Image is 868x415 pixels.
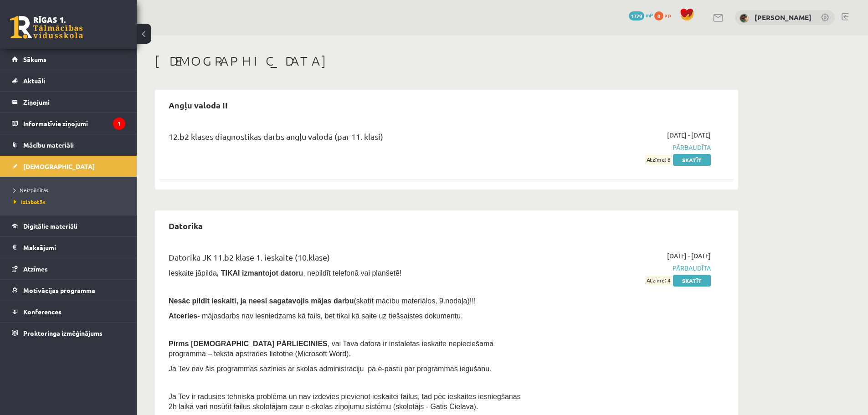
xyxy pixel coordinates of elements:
a: Mācību materiāli [12,134,125,155]
a: Skatīt [673,275,711,287]
a: Motivācijas programma [12,280,125,301]
span: 1729 [629,11,644,20]
a: Rīgas 1. Tālmācības vidusskola [10,16,83,39]
span: Izlabotās [14,198,46,205]
legend: Informatīvie ziņojumi [23,113,125,134]
span: Atzīmes [23,265,48,273]
span: Proktoringa izmēģinājums [23,329,103,337]
span: 0 [654,11,663,20]
span: Ja Tev nav šīs programmas sazinies ar skolas administrāciju pa e-pastu par programmas iegūšanu. [169,365,491,373]
span: - mājasdarbs nav iesniedzams kā fails, bet tikai kā saite uz tiešsaistes dokumentu. [169,312,463,320]
a: Informatīvie ziņojumi1 [12,113,125,134]
a: Digitālie materiāli [12,215,125,236]
img: Evita Kudrjašova [740,14,749,23]
a: Konferences [12,301,125,322]
span: xp [665,11,671,19]
a: Izlabotās [14,198,128,206]
span: Pārbaudīta [539,143,711,152]
h2: Datorika [159,215,212,236]
a: 0 xp [654,11,675,19]
span: , vai Tavā datorā ir instalētas ieskaitē nepieciešamā programma – teksta apstrādes lietotne (Micr... [169,340,493,358]
span: mP [646,11,653,19]
span: Atzīme: 4 [645,276,672,285]
span: (skatīt mācību materiālos, 9.nodaļa)!!! [354,297,476,305]
span: Digitālie materiāli [23,222,77,230]
a: Neizpildītās [14,186,128,194]
span: Aktuāli [23,77,45,85]
span: Nesāc pildīt ieskaiti, ja neesi sagatavojis mājas darbu [169,297,354,305]
span: Sākums [23,55,46,63]
div: Datorika JK 11.b2 klase 1. ieskaite (10.klase) [169,251,525,268]
a: Proktoringa izmēģinājums [12,323,125,343]
legend: Maksājumi [23,237,125,258]
i: 1 [113,118,125,130]
b: Atceries [169,312,197,320]
span: Atzīme: 8 [645,155,672,164]
div: 12.b2 klases diagnostikas darbs angļu valodā (par 11. klasi) [169,130,525,147]
span: [DEMOGRAPHIC_DATA] [23,162,95,170]
a: Ziņojumi [12,92,125,113]
span: Ieskaite jāpilda , nepildīt telefonā vai planšetē! [169,269,401,277]
span: Pirms [DEMOGRAPHIC_DATA] PĀRLIECINIES [169,340,328,348]
span: Mācību materiāli [23,141,74,149]
b: , TIKAI izmantojot datoru [217,269,303,277]
a: Sākums [12,49,125,70]
h2: Angļu valoda II [159,94,237,116]
a: Skatīt [673,154,711,166]
a: Maksājumi [12,237,125,258]
span: Konferences [23,307,62,316]
a: [PERSON_NAME] [755,13,812,22]
h1: [DEMOGRAPHIC_DATA] [155,53,738,69]
span: Neizpildītās [14,186,48,194]
legend: Ziņojumi [23,92,125,113]
span: Ja Tev ir radusies tehniska problēma un nav izdevies pievienot ieskaitei failus, tad pēc ieskaite... [169,393,521,410]
span: [DATE] - [DATE] [667,251,711,261]
a: [DEMOGRAPHIC_DATA] [12,156,125,177]
a: 1729 mP [629,11,653,19]
span: Motivācijas programma [23,286,95,294]
span: [DATE] - [DATE] [667,130,711,140]
a: Aktuāli [12,70,125,91]
a: Atzīmes [12,258,125,279]
span: Pārbaudīta [539,263,711,273]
